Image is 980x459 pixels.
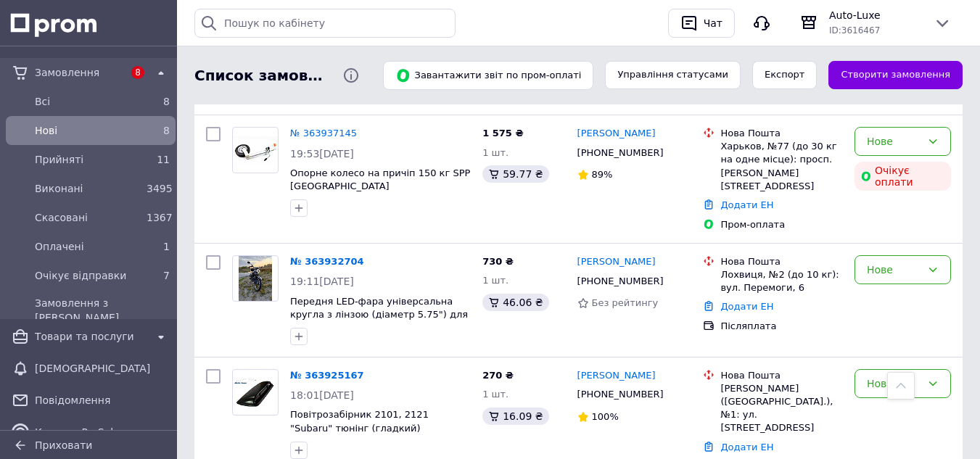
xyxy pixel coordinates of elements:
[720,320,843,333] div: Післяплата
[720,255,843,268] div: Нова Пошта
[829,25,880,36] span: ID: 3616467
[592,411,619,422] span: 100%
[35,329,147,344] span: Товари та послуги
[577,255,656,269] a: [PERSON_NAME]
[720,442,773,452] a: Додати ЕН
[482,389,508,400] span: 1 шт.
[232,369,279,415] a: Фото товару
[482,408,548,425] div: 16.09 ₴
[35,123,141,138] span: Нові
[290,148,354,160] span: 19:53[DATE]
[720,382,843,435] div: [PERSON_NAME] ([GEOGRAPHIC_DATA].), №1: ул. [STREET_ADDRESS]
[855,162,951,191] div: Очікує оплати
[239,256,273,301] img: Фото товару
[232,127,279,173] a: Фото товару
[482,165,548,183] div: 59.77 ₴
[701,12,725,34] div: Чат
[232,255,279,302] a: Фото товару
[577,127,656,141] a: [PERSON_NAME]
[829,8,922,22] span: Auto-Luxe
[147,212,173,223] span: 1367
[720,369,843,382] div: Нова Пошта
[867,262,921,278] div: Нове
[482,147,508,158] span: 1 шт.
[194,65,331,86] span: Список замовлень
[720,140,843,193] div: Харьков, №77 (до 30 кг на одне місце): просп. [PERSON_NAME][STREET_ADDRESS]
[290,296,468,334] a: Передня LED-фара універсальна кругла з лінзою (діаметр 5.75") для авто/мото/ трактор
[35,296,170,325] span: Замовлення з [PERSON_NAME]
[605,61,741,89] button: Управління статусами
[752,61,818,89] button: Експорт
[35,439,92,451] span: Приховати
[720,301,773,312] a: Додати ЕН
[290,128,357,138] a: № 363937145
[131,66,144,79] span: 8
[233,136,278,163] img: Фото товару
[35,239,141,254] span: Оплачені
[290,276,354,287] span: 19:11[DATE]
[35,393,170,408] span: Повідомлення
[290,409,429,434] a: Повітрозабірник 2101, 2121 "Subaru" тюнінг (гладкий)
[35,268,141,283] span: Очікує відправки
[290,370,364,381] a: № 363925167
[35,425,147,439] span: Каталог ProSale
[35,361,170,376] span: [DEMOGRAPHIC_DATA]
[577,369,656,383] a: [PERSON_NAME]
[720,199,773,210] a: Додати ЕН
[575,385,667,404] div: [PHONE_NUMBER]
[147,183,173,194] span: 3495
[482,275,508,286] span: 1 шт.
[163,96,170,107] span: 8
[482,128,523,138] span: 1 575 ₴
[35,65,123,80] span: Замовлення
[290,168,470,192] a: Опорне колесо на причіп 150 кг SPP [GEOGRAPHIC_DATA]
[163,270,170,281] span: 7
[35,181,141,196] span: Виконані
[575,144,667,162] div: [PHONE_NUMBER]
[35,210,141,225] span: Скасовані
[867,133,921,149] div: Нове
[482,256,514,267] span: 730 ₴
[163,241,170,252] span: 1
[482,294,548,311] div: 46.06 ₴
[592,169,613,180] span: 89%
[720,268,843,294] div: Лохвиця, №2 (до 10 кг): вул. Перемоги, 6
[35,152,141,167] span: Прийняті
[720,127,843,140] div: Нова Пошта
[290,256,364,267] a: № 363932704
[163,125,170,136] span: 8
[575,272,667,291] div: [PHONE_NUMBER]
[157,154,170,165] span: 11
[720,218,843,231] div: Пром-оплата
[482,370,514,381] span: 270 ₴
[290,389,354,401] span: 18:01[DATE]
[867,376,921,392] div: Нове
[383,61,593,90] button: Завантажити звіт по пром-оплаті
[828,61,963,89] a: Створити замовлення
[592,297,659,308] span: Без рейтингу
[194,9,456,38] input: Пошук по кабінету
[668,9,735,38] button: Чат
[233,376,278,408] img: Фото товару
[35,94,141,109] span: Всi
